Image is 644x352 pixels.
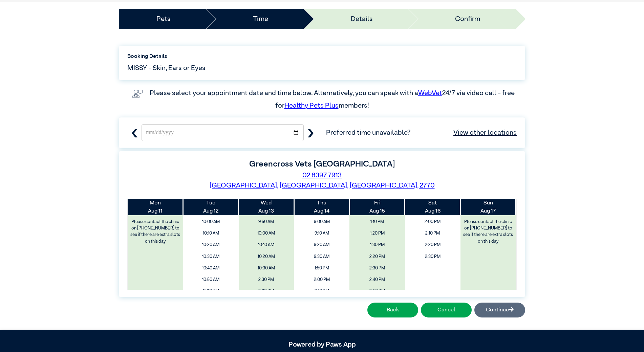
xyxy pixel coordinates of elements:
[183,199,239,215] th: Aug 12
[241,217,292,227] span: 9:50 AM
[326,128,517,138] span: Preferred time unavailable?
[407,252,458,262] span: 2:30 PM
[129,87,146,101] img: vet
[210,182,435,189] a: [GEOGRAPHIC_DATA], [GEOGRAPHIC_DATA], [GEOGRAPHIC_DATA], 2770
[418,90,442,96] a: WebVet
[241,228,292,238] span: 10:00 AM
[186,240,236,250] span: 10:20 AM
[296,240,347,250] span: 9:20 AM
[352,275,403,285] span: 2:40 PM
[127,52,517,61] label: Booking Details
[349,199,405,215] th: Aug 15
[302,172,342,179] a: 02 8397 7913
[352,240,403,250] span: 1:30 PM
[421,303,472,317] button: Cancel
[241,240,292,250] span: 10:10 AM
[352,217,403,227] span: 1:10 PM
[186,263,236,273] span: 10:40 AM
[186,286,236,296] span: 11:00 AM
[352,286,403,296] span: 2:50 PM
[461,217,515,246] label: Please contact the clinic on [PHONE_NUMBER] to see if there are extra slots on this day
[296,275,347,285] span: 2:00 PM
[460,199,516,215] th: Aug 17
[241,252,292,262] span: 10:20 AM
[241,263,292,273] span: 10:30 AM
[296,252,347,262] span: 9:30 AM
[284,102,339,109] a: Healthy Pets Plus
[296,217,347,227] span: 9:00 AM
[249,160,395,168] label: Greencross Vets [GEOGRAPHIC_DATA]
[407,217,458,227] span: 2:00 PM
[407,228,458,238] span: 2:10 PM
[296,286,347,296] span: 2:10 PM
[405,199,460,215] th: Aug 16
[127,63,206,73] span: MISSY - Skin, Ears or Eyes
[241,275,292,285] span: 2:30 PM
[119,340,525,349] h5: Powered by Paws App
[186,228,236,238] span: 10:10 AM
[253,14,268,24] a: Time
[186,217,236,227] span: 10:00 AM
[186,252,236,262] span: 10:30 AM
[239,199,294,215] th: Aug 13
[296,263,347,273] span: 1:50 PM
[186,275,236,285] span: 10:50 AM
[352,263,403,273] span: 2:30 PM
[150,90,516,109] label: Please select your appointment date and time below. Alternatively, you can speak with a 24/7 via ...
[352,228,403,238] span: 1:20 PM
[453,128,517,138] a: View other locations
[156,14,171,24] a: Pets
[241,286,292,296] span: 3:30 PM
[367,303,418,317] button: Back
[352,252,403,262] span: 2:20 PM
[128,199,183,215] th: Aug 11
[294,199,349,215] th: Aug 14
[128,217,183,246] label: Please contact the clinic on [PHONE_NUMBER] to see if there are extra slots on this day
[296,228,347,238] span: 9:10 AM
[407,240,458,250] span: 2:20 PM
